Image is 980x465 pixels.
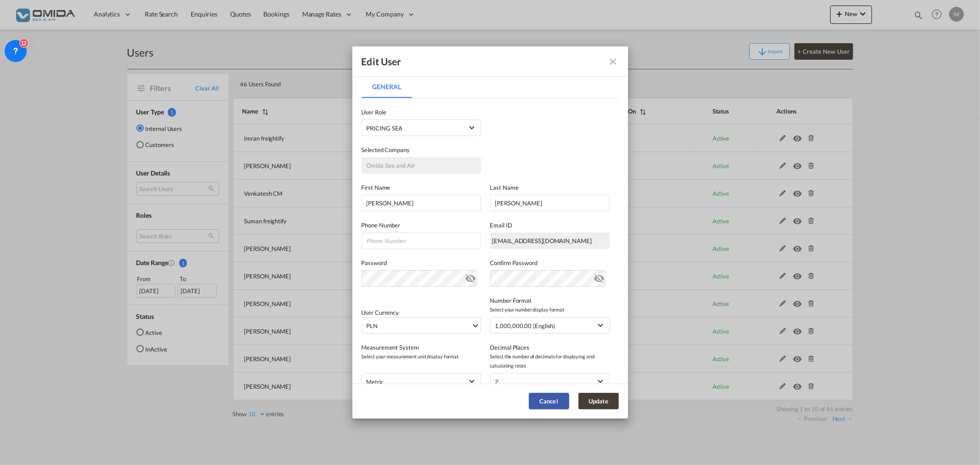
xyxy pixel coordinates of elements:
[490,221,610,230] label: Email ID
[362,258,481,267] label: Password
[490,195,610,211] input: Last name
[495,322,555,329] div: 1,000,000.00 (English)
[362,195,481,211] input: First name
[362,343,481,352] label: Measurement System
[362,352,481,361] span: Select your measurement unit display format
[362,108,481,117] label: User Role
[362,317,481,334] md-select: Select Currency: zł PLNPoland Zloty
[465,271,476,282] md-icon: icon-eye-off
[608,56,619,67] md-icon: icon-close fg-AAA8AD
[362,76,421,98] md-pagination-wrapper: Use the left and right arrow keys to navigate between tabs
[529,393,569,409] button: Cancel
[362,76,412,98] md-tab-item: General
[490,183,610,192] label: Last Name
[362,56,402,68] div: Edit User
[362,309,399,316] label: User Currency
[578,393,619,409] button: Update
[367,321,471,330] span: PLN
[362,145,481,154] label: Selected Company
[495,378,499,386] div: 2
[490,343,610,352] label: Decimal Places
[362,157,481,174] input: Selected Company
[367,378,384,386] div: metric
[490,232,610,249] div: a.wawrzenczyk@seaandair.pl
[490,258,610,267] label: Confirm Password
[490,305,610,314] span: Select your number display format
[490,296,610,305] label: Number Format
[362,119,481,136] md-select: {{(ctrl.parent.createData.viewShipper && !ctrl.parent.createData.user_data.role_id) ? 'N/A' : 'Se...
[604,52,623,71] button: icon-close fg-AAA8AD
[362,221,481,230] label: Phone Number
[367,125,403,132] div: PRICING SEA
[352,46,628,419] md-dialog: General General ...
[490,352,610,370] span: Select the number of decimals for displaying and calculating rates
[362,232,481,249] input: Phone Number
[594,271,605,282] md-icon: icon-eye-off
[362,183,481,192] label: First Name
